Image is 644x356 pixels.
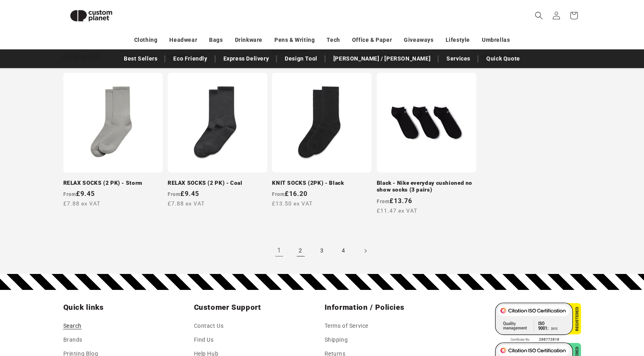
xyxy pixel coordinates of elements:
img: ISO 9001 Certified [495,303,581,342]
a: Drinkware [235,33,262,47]
a: Eco Friendly [169,52,211,66]
a: Search [63,321,82,333]
a: RELAX SOCKS (2 PK) - Coal [168,180,267,187]
a: Headwear [169,33,197,47]
summary: Search [530,7,548,24]
a: Brands [63,333,83,347]
nav: Pagination [63,242,581,260]
a: Quick Quote [482,52,524,66]
a: [PERSON_NAME] / [PERSON_NAME] [329,52,435,66]
a: Page 2 [292,242,309,260]
a: Black - Nike everyday cushioned no show socks (3 pairs) [377,180,476,194]
a: Bags [209,33,223,47]
h2: Quick links [63,303,189,312]
a: Page 1 [270,242,288,260]
h2: Information / Policies [325,303,450,312]
a: Find Us [194,333,214,347]
a: Best Sellers [120,52,161,66]
img: Custom Planet [63,3,119,28]
a: Giveaways [404,33,433,47]
a: Umbrellas [482,33,510,47]
h2: Customer Support [194,303,320,312]
a: Office & Paper [352,33,392,47]
a: KNIT SOCKS (2PK) - Black [272,180,372,187]
a: Tech [327,33,340,47]
a: RELAX SOCKS (2 PK) - Storm [63,180,163,187]
a: Clothing [134,33,158,47]
a: Shipping [325,333,348,347]
a: Contact Us [194,321,224,333]
a: Services [442,52,474,66]
a: Terms of Service [325,321,369,333]
a: Page 4 [335,242,352,260]
a: Page 3 [313,242,331,260]
a: Express Delivery [219,52,273,66]
a: Pens & Writing [274,33,315,47]
a: Lifestyle [446,33,470,47]
a: Next page [356,242,374,260]
a: Design Tool [281,52,321,66]
iframe: Chat Widget [511,270,644,356]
